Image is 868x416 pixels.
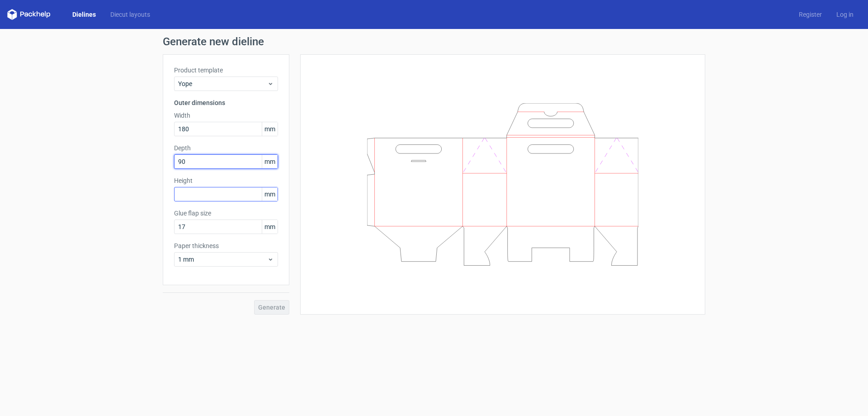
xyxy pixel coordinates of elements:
[174,241,278,250] label: Paper thickness
[262,122,278,136] span: mm
[792,10,829,19] a: Register
[174,98,278,107] h3: Outer dimensions
[174,209,278,218] label: Glue flap size
[178,255,267,264] span: 1 mm
[174,111,278,120] label: Width
[174,143,278,153] label: Depth
[65,10,103,19] a: Dielines
[262,220,278,234] span: mm
[163,36,705,47] h1: Generate new dieline
[262,155,278,168] span: mm
[829,10,861,19] a: Log in
[174,66,278,75] label: Product template
[103,10,157,19] a: Diecut layouts
[174,176,278,185] label: Height
[262,187,278,201] span: mm
[178,79,267,88] span: Yope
